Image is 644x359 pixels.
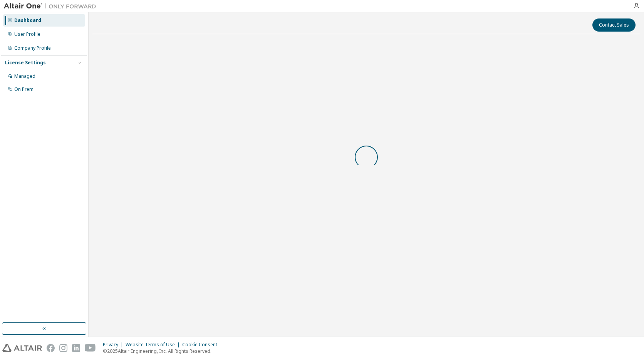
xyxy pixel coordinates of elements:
[85,344,96,352] img: youtube.svg
[14,86,34,92] div: On Prem
[5,60,46,66] div: License Settings
[14,31,40,37] div: User Profile
[47,344,55,352] img: facebook.svg
[59,344,67,352] img: instagram.svg
[4,2,100,10] img: Altair One
[14,73,35,79] div: Managed
[103,342,126,348] div: Privacy
[14,17,41,23] div: Dashboard
[182,342,222,348] div: Cookie Consent
[592,18,636,32] button: Contact Sales
[2,344,42,352] img: altair_logo.svg
[126,342,182,348] div: Website Terms of Use
[14,45,51,51] div: Company Profile
[72,344,80,352] img: linkedin.svg
[103,348,222,354] p: © 2025 Altair Engineering, Inc. All Rights Reserved.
